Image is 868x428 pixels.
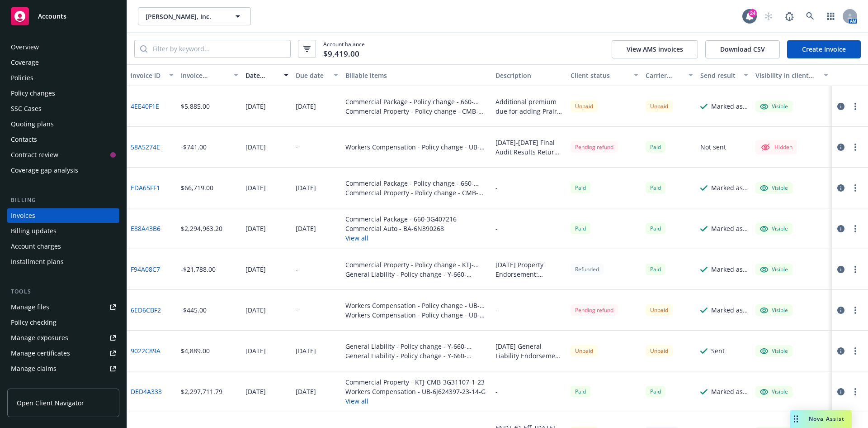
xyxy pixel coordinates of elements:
div: Tools [7,287,119,296]
button: View AMS invoices [612,40,698,58]
span: [PERSON_NAME], Inc. [146,12,224,21]
div: [DATE] [245,346,266,356]
a: Policy changes [7,86,119,101]
div: Visible [760,102,788,111]
div: - [495,387,498,396]
div: Manage exposures [11,331,68,345]
div: - [296,305,298,315]
div: Marked as sent [711,101,748,111]
div: Coverage [11,55,39,70]
a: Coverage gap analysis [7,163,119,178]
div: Manage files [11,300,49,314]
div: Workers Compensation - Policy change - UB-6J624397-22-14-G [345,310,488,320]
a: Coverage [7,55,119,70]
div: Pending refund [571,141,618,153]
div: $2,294,963.20 [181,224,222,233]
div: Not sent [700,142,726,152]
a: Search [801,7,819,25]
button: Visibility in client dash [752,64,832,86]
div: Commercial Property - Policy change - KTJ-CMB-3G31107-1-23 [345,260,488,269]
span: Nova Assist [809,415,844,423]
a: F94A08C7 [131,264,160,274]
button: Date issued [242,64,292,86]
div: Policy checking [11,315,57,330]
div: Sent [711,346,725,356]
div: -$741.00 [181,142,207,152]
div: Invoice amount [181,71,229,80]
div: -$445.00 [181,305,207,315]
div: Visible [760,265,788,274]
div: [DATE] General Liability Endorsement #3: Amends Class code 65521 (Shopping Centers) to 146,250 - ... [495,341,563,361]
div: Visible [760,388,788,396]
div: [DATE] Property Endorsement: Remove location [GEOGRAPHIC_DATA] [DATE] General Liability Endorseme... [495,260,563,279]
div: Visible [760,225,788,233]
a: Invoices [7,208,119,223]
div: [DATE] [245,224,266,233]
a: Installment plans [7,255,119,269]
div: Billing updates [11,224,57,238]
div: Visible [760,306,788,314]
div: Date issued [245,71,278,80]
div: 24 [749,9,757,17]
div: Contract review [11,148,58,162]
div: [DATE]-[DATE] Final Audit Results Return Premium $741 [495,138,563,157]
div: - [296,264,298,274]
div: Pending refund [571,304,618,316]
div: $66,719.00 [181,183,213,192]
div: Paid [646,141,665,153]
span: Open Client Navigator [17,398,84,408]
div: - [296,142,298,152]
div: Invoice ID [131,71,164,80]
div: Marked as sent [711,264,748,274]
span: Manage exposures [7,331,119,345]
a: EDA65FF1 [131,183,160,192]
div: Paid [646,386,665,397]
button: View all [345,233,457,243]
div: Billable items [345,71,488,80]
a: Create Invoice [787,40,861,58]
div: Manage certificates [11,346,70,361]
div: $4,889.00 [181,346,210,356]
div: Unpaid [571,101,598,112]
div: Visible [760,184,788,192]
div: Commercial Package - Policy change - 660-3G407216 [345,178,488,188]
div: $2,297,711.79 [181,387,222,396]
a: Accounts [7,4,119,29]
span: Paid [571,182,590,193]
a: Billing updates [7,224,119,238]
div: SSC Cases [11,101,42,116]
div: Refunded [571,264,604,275]
div: Additional premium due for adding Prairie Homes [495,97,563,116]
div: Paid [571,223,590,234]
a: Policy checking [7,315,119,330]
div: Workers Compensation - Policy change - UB-6J624397-22-14-G [345,301,488,310]
div: Installment plans [11,255,64,269]
div: Paid [646,264,665,275]
input: Filter by keyword... [147,40,290,58]
a: Manage certificates [7,346,119,361]
a: Account charges [7,239,119,254]
div: Policies [11,71,33,85]
a: Manage files [7,300,119,314]
span: Paid [646,223,665,234]
div: Unpaid [646,101,673,112]
div: Description [495,71,563,80]
div: Visibility in client dash [755,71,818,80]
div: Overview [11,40,39,54]
div: Send result [700,71,738,80]
a: Contacts [7,132,119,147]
div: - [495,183,498,192]
div: Commercial Property - Policy change - CMB-3G31107 [345,106,488,116]
div: [DATE] [245,142,266,152]
div: Unpaid [646,345,673,356]
div: Commercial Package - 660-3G407216 [345,214,457,224]
div: Paid [571,386,590,397]
a: 9022C89A [131,346,160,356]
div: Commercial Auto - BA-6N390268 [345,224,457,233]
button: Description [492,64,567,86]
div: Account charges [11,239,61,254]
div: Manage BORs [11,377,53,391]
div: Due date [296,71,329,80]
